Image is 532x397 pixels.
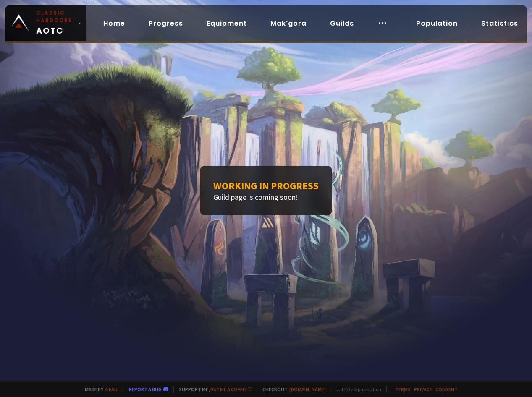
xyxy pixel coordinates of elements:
a: Home [97,15,132,32]
a: Population [409,15,464,32]
div: Guild page is coming soon! [200,166,332,215]
span: AOTC [36,9,75,37]
small: Classic Hardcore [36,9,75,24]
a: Equipment [200,15,254,32]
span: v. d752d5 - production [331,386,381,392]
a: a fan [105,386,118,392]
a: Terms [395,386,411,392]
a: Buy me a coffee [210,386,252,392]
h1: Working in progress [213,179,319,192]
a: Mak'gora [264,15,313,32]
a: Progress [142,15,190,32]
a: Classic HardcoreAOTC [5,5,86,41]
a: [DOMAIN_NAME] [289,386,326,392]
a: Report a bug [129,386,162,392]
span: Support me, [173,386,252,392]
span: Made by [80,386,118,392]
span: Checkout [257,386,326,392]
a: Consent [435,386,458,392]
a: Statistics [474,15,525,32]
a: Guilds [323,15,361,32]
a: Privacy [414,386,432,392]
